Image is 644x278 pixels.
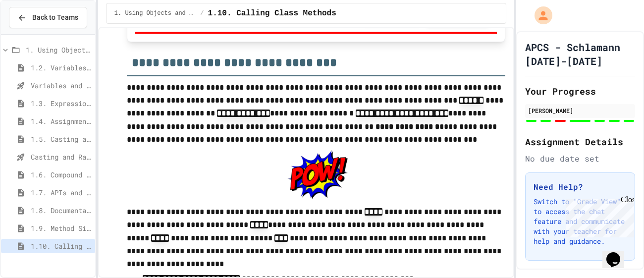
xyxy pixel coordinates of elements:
iframe: chat widget [562,195,634,237]
span: 1.10. Calling Class Methods [208,7,336,19]
span: 1.7. APIs and Libraries [31,187,91,198]
h2: Assignment Details [525,135,635,149]
div: [PERSON_NAME] [528,106,632,115]
span: / [200,9,204,17]
span: 1.2. Variables and Data Types [31,62,91,73]
span: 1. Using Objects and Methods [114,9,197,17]
p: Switch to "Grade View" to access the chat feature and communicate with your teacher for help and ... [534,197,627,246]
span: Back to Teams [32,12,78,23]
span: 1.10. Calling Class Methods [31,241,91,251]
div: My Account [524,4,555,27]
span: 1.9. Method Signatures [31,223,91,233]
span: 1.6. Compound Assignment Operators [31,169,91,180]
span: 1.8. Documentation with Comments and Preconditions [31,205,91,216]
span: Casting and Ranges of variables - Quiz [31,152,91,162]
h3: Need Help? [534,181,627,193]
h2: Your Progress [525,84,635,98]
div: Chat with us now!Close [4,4,68,63]
span: 1.4. Assignment and Input [31,116,91,126]
span: 1.3. Expressions and Output [New] [31,98,91,109]
iframe: chat widget [602,238,634,268]
div: No due date set [525,153,635,165]
span: 1.5. Casting and Ranges of Values [31,134,91,144]
h1: APCS - Schlamann [DATE]-[DATE] [525,40,635,68]
span: Variables and Data Types - Quiz [31,80,91,91]
span: 1. Using Objects and Methods [26,45,91,55]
